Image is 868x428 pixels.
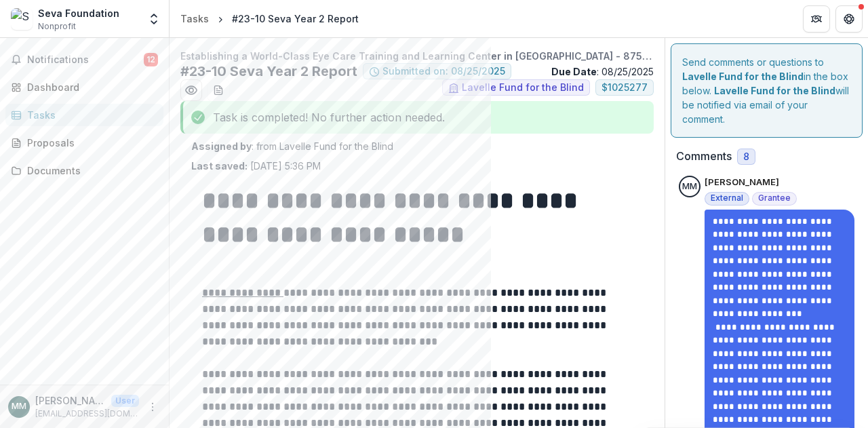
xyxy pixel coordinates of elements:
[191,159,321,173] p: [DATE] 5:36 PM
[27,163,153,178] div: Documents
[27,136,153,150] div: Proposals
[711,193,743,203] span: External
[144,5,163,33] button: Open entity switcher
[671,43,863,138] div: Send comments or questions to in the box below. will be notified via email of your comment.
[180,79,202,101] button: Preview 0f5e9aed-bc7e-4fb1-b3cf-32ca6814624f.pdf
[5,132,163,154] a: Proposals
[180,49,654,63] p: Establishing a World-Class Eye Care Training and Learning Center in [GEOGRAPHIC_DATA] - 87560551
[191,139,643,153] p: : from Lavelle Fund for the Blind
[5,104,163,126] a: Tasks
[27,54,144,66] span: Notifications
[803,5,830,33] button: Partners
[5,76,163,98] a: Dashboard
[38,20,76,33] span: Nonprofit
[27,108,153,122] div: Tasks
[180,101,654,134] div: Task is completed! No further action needed.
[11,8,33,30] img: Seva Foundation
[180,63,357,79] h2: #23-10 Seva Year 2 Report
[35,408,139,420] p: [EMAIL_ADDRESS][DOMAIN_NAME]
[191,160,248,172] strong: Last saved:
[551,64,654,79] p: : 08/25/2025
[682,71,804,82] strong: Lavelle Fund for the Blind
[208,79,229,101] button: download-word-button
[35,393,106,408] p: [PERSON_NAME]
[5,159,163,182] a: Documents
[144,53,158,66] span: 12
[175,9,214,28] a: Tasks
[835,5,863,33] button: Get Help
[27,80,153,94] div: Dashboard
[682,182,697,191] div: Margo Mays
[12,402,26,411] div: Margo Mays
[232,12,359,26] div: #23-10 Seva Year 2 Report
[111,395,139,407] p: User
[382,66,505,77] span: Submitted on: 08/25/2025
[714,85,835,96] strong: Lavelle Fund for the Blind
[551,66,597,77] strong: Due Date
[462,82,584,94] span: Lavelle Fund for the Blind
[5,49,163,71] button: Notifications12
[758,193,791,203] span: Grantee
[175,9,364,28] nav: breadcrumb
[705,176,779,189] p: [PERSON_NAME]
[743,151,749,163] span: 8
[144,399,161,415] button: More
[38,6,119,20] div: Seva Foundation
[180,12,209,26] div: Tasks
[191,140,252,152] strong: Assigned by
[676,150,732,163] h2: Comments
[601,82,648,94] span: $ 1025277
